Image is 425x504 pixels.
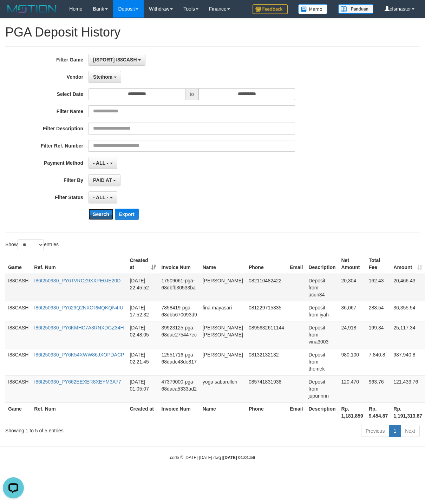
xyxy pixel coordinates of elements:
small: code © [DATE]-[DATE] dwg | [170,455,255,460]
th: Rp. 9,454.87 [366,402,391,422]
select: Showentries [18,240,44,250]
td: 39923125-pga-68dae275447ec [159,321,200,348]
button: Export [115,209,139,220]
button: Steihom [89,71,121,83]
button: - ALL - [89,191,117,203]
td: 36,355.54 [391,301,425,321]
th: Email [287,402,306,422]
td: 162.43 [366,274,391,301]
td: fina mayasari [200,301,246,321]
td: I88CASH [5,274,31,301]
td: Deposit from acun34 [306,274,338,301]
th: Total Fee [366,254,391,274]
th: Game [5,254,31,274]
td: 082110482422 [246,274,287,301]
span: [ISPORT] I88CASH [93,57,137,63]
td: [PERSON_NAME] [200,274,246,301]
td: I88CASH [5,348,31,375]
span: - ALL - [93,160,109,166]
td: [PERSON_NAME] [PERSON_NAME] [200,321,246,348]
th: Name [200,254,246,274]
td: 121,433.76 [391,375,425,402]
td: 081229715335 [246,301,287,321]
th: Name [200,402,246,422]
td: Deposit from themek [306,348,338,375]
td: 25,117.34 [391,321,425,348]
td: [DATE] 01:05:07 [127,375,158,402]
button: Search [89,209,113,220]
th: Ref. Num [31,254,127,274]
span: - ALL - [93,195,109,200]
td: Deposit from iyah [306,301,338,321]
th: Game [5,402,31,422]
td: [DATE] 22:45:52 [127,274,158,301]
span: Steihom [93,74,112,80]
img: MOTION_logo.png [5,4,59,14]
td: 987,940.8 [391,348,425,375]
th: Amount: activate to sort column ascending [391,254,425,274]
th: Rp. 1,191,313.87 [391,402,425,422]
a: 1 [389,425,401,437]
td: 47379000-pga-68daca5333ad2 [159,375,200,402]
img: panduan.png [338,4,373,14]
span: to [185,88,198,100]
td: I88CASH [5,321,31,348]
td: 36,067 [339,301,366,321]
span: PAID AT [93,177,112,183]
td: 24,918 [339,321,366,348]
td: I88CASH [5,301,31,321]
td: [DATE] 17:52:32 [127,301,158,321]
th: Ref. Num [31,402,127,422]
button: PAID AT [89,174,120,186]
td: [PERSON_NAME] [200,348,246,375]
td: 980,100 [339,348,366,375]
td: 7,840.8 [366,348,391,375]
label: Show entries [5,240,59,250]
td: 20,304 [339,274,366,301]
td: 085741831938 [246,375,287,402]
img: Feedback.jpg [253,4,288,14]
td: I88CASH [5,375,31,402]
a: I86I250930_PY6KMHC7A3RNXDGZ34H [34,325,124,330]
th: Phone [246,402,287,422]
th: Invoice Num [159,254,200,274]
th: Email [287,254,306,274]
h1: PGA Deposit History [5,25,420,39]
th: Description [306,254,338,274]
td: 0895632611144 [246,321,287,348]
th: Phone [246,254,287,274]
th: Description [306,402,338,422]
td: 08132132132 [246,348,287,375]
th: Rp. 1,181,859 [339,402,366,422]
td: Deposit from jupunnnn [306,375,338,402]
a: Previous [361,425,389,437]
img: Button%20Memo.svg [298,4,328,14]
td: 199.34 [366,321,391,348]
td: 17509061-pga-68dbfb30533ba [159,274,200,301]
strong: [DATE] 01:01:56 [223,455,255,460]
th: Created at [127,402,158,422]
td: 12551716-pga-68dadc48de817 [159,348,200,375]
a: I86I250930_PY6TVRCZ9XXPE0JE20D [34,278,120,283]
a: I86I250930_PY6K54XWW86JXOPDACP [34,352,124,358]
td: 963.76 [366,375,391,402]
button: - ALL - [89,157,117,169]
td: 20,466.43 [391,274,425,301]
a: I86I250930_PY662EEXER8XEYM3A77 [34,379,121,385]
td: 288.54 [366,301,391,321]
a: I86I250930_PY629Q2NXORMQKQN4IU [34,305,123,310]
th: Invoice Num [159,402,200,422]
td: [DATE] 02:21:45 [127,348,158,375]
div: Showing 1 to 5 of 5 entries [5,424,172,434]
td: 7858419-pga-68dbb670093d9 [159,301,200,321]
th: Created at: activate to sort column ascending [127,254,158,274]
td: Deposit from vina3003 [306,321,338,348]
button: [ISPORT] I88CASH [89,54,145,66]
td: 120,470 [339,375,366,402]
a: Next [400,425,420,437]
td: [DATE] 02:48:05 [127,321,158,348]
button: Open LiveChat chat widget [3,3,24,24]
td: yoga sabarulloh [200,375,246,402]
th: Net Amount [339,254,366,274]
